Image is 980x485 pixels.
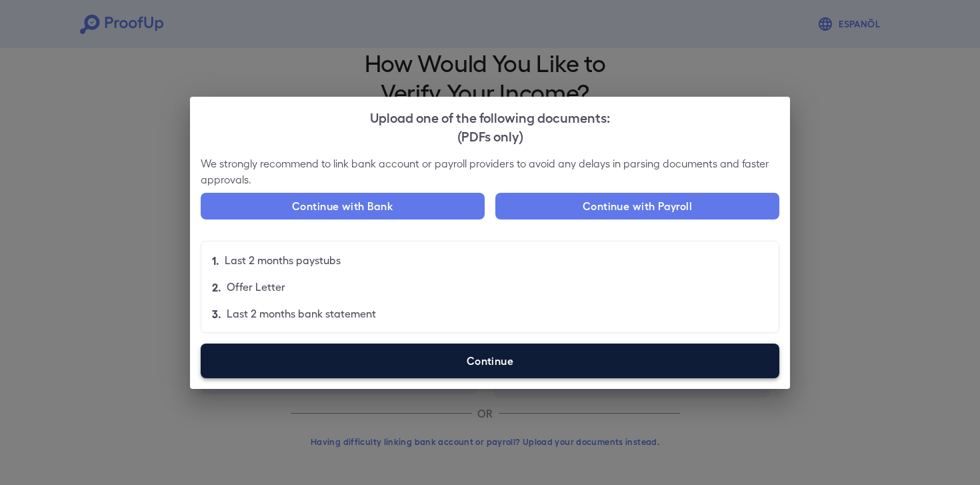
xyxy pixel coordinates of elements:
p: We strongly recommend to link bank account or payroll providers to avoid any delays in parsing do... [201,155,779,187]
button: Continue with Bank [201,193,485,219]
p: Offer Letter [227,279,285,295]
p: 3. [212,306,221,322]
p: Last 2 months bank statement [227,306,376,322]
h2: Upload one of the following documents: [190,97,790,155]
label: Continue [201,344,779,378]
p: Last 2 months paystubs [225,252,341,268]
button: Continue with Payroll [495,193,779,219]
p: 1. [212,252,219,268]
p: 2. [212,279,221,295]
div: (PDFs only) [201,126,779,145]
